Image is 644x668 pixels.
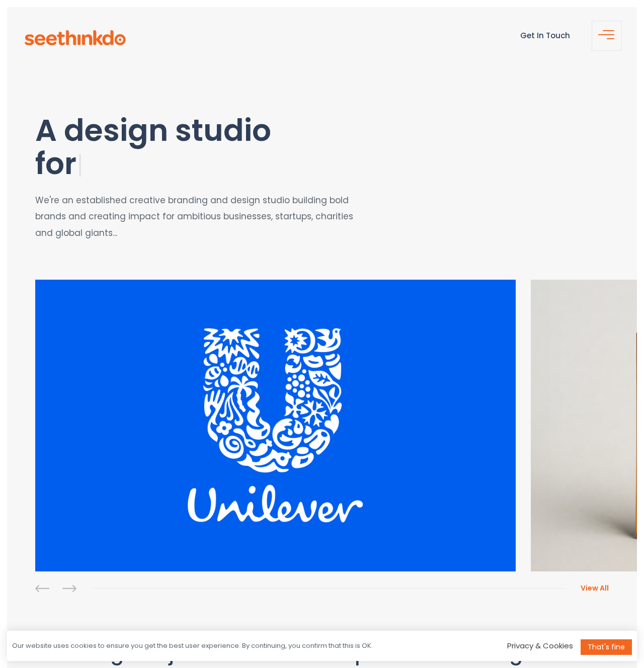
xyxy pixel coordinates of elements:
[507,640,573,651] a: Privacy & Cookies
[581,639,632,655] a: That's fine
[35,114,413,182] h1: A design studio for
[520,30,570,41] a: Get In Touch
[25,30,126,45] img: see-think-do-logo.png
[12,641,373,651] div: Our website uses cookies to ensure you get the best user experience. By continuing, you confirm t...
[581,583,609,593] span: View All
[35,192,364,241] p: We're an established creative branding and design studio building bold brands and creating impact...
[566,583,609,593] a: View All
